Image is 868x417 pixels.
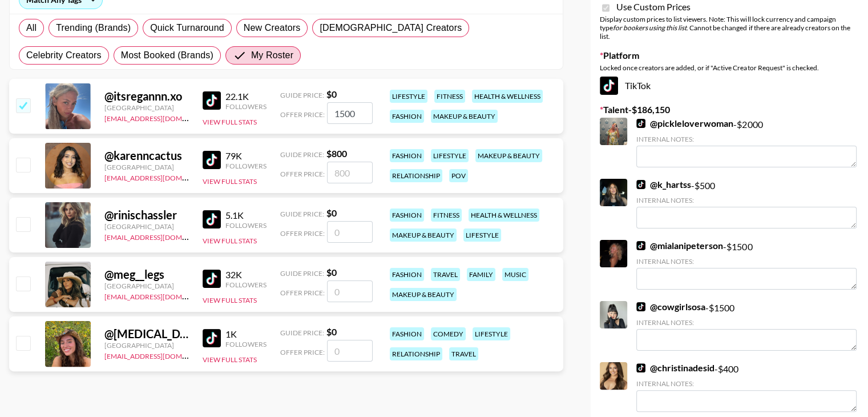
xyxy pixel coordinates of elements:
div: Followers [225,102,267,111]
input: 800 [327,162,373,183]
div: makeup & beauty [390,288,457,301]
span: New Creators [244,21,301,35]
div: @ karenncactus [104,149,189,163]
img: TikTok [636,180,645,189]
div: relationship [390,169,442,182]
span: Offer Price: [280,348,325,356]
div: @ itsregannn.xo [104,89,189,103]
div: 79K [225,150,267,162]
div: health & wellness [469,209,539,222]
input: 0 [327,221,373,243]
button: View Full Stats [203,296,257,304]
div: makeup & beauty [431,110,498,123]
strong: $ 0 [326,207,337,218]
div: Followers [225,340,267,348]
div: [GEOGRAPHIC_DATA] [104,222,189,231]
div: makeup & beauty [390,228,457,242]
img: TikTok [203,270,221,288]
div: lifestyle [390,90,427,103]
input: 0 [327,340,373,362]
span: Guide Price: [280,150,324,159]
div: lifestyle [463,228,501,242]
img: TikTok [600,77,618,95]
div: Internal Notes: [636,196,857,205]
span: Guide Price: [280,91,324,99]
a: @pickleloverwoman [636,118,733,129]
input: 0 [327,280,373,302]
div: 1K [225,328,267,340]
img: TikTok [636,241,645,250]
span: Use Custom Prices [616,1,691,13]
div: 32K [225,269,267,280]
div: 22.1K [225,91,267,102]
button: View Full Stats [203,355,257,364]
div: Followers [225,221,267,230]
div: Internal Notes: [636,379,857,388]
a: [EMAIL_ADDRESS][DOMAIN_NAME] [104,350,219,360]
div: makeup & beauty [475,149,542,162]
button: View Full Stats [203,236,257,245]
div: - $ 1500 [636,301,857,351]
span: Guide Price: [280,328,324,337]
div: health & wellness [472,90,543,103]
img: TikTok [636,363,645,372]
div: [GEOGRAPHIC_DATA] [104,103,189,112]
img: TikTok [203,151,221,169]
div: fitness [431,209,462,222]
span: All [26,21,37,35]
div: Locked once creators are added, or if "Active Creator Request" is checked. [600,63,859,72]
img: TikTok [636,302,645,311]
div: TikTok [600,77,859,95]
div: - $ 400 [636,362,857,412]
span: Offer Price: [280,170,325,178]
em: for bookers using this list [613,23,687,32]
span: Celebrity Creators [26,49,102,62]
span: Trending (Brands) [56,21,131,35]
button: View Full Stats [203,177,257,186]
div: [GEOGRAPHIC_DATA] [104,282,189,290]
span: Guide Price: [280,210,324,218]
div: music [502,268,528,281]
span: [DEMOGRAPHIC_DATA] Creators [320,21,462,35]
div: - $ 1500 [636,240,857,290]
label: Platform [600,50,859,61]
div: [GEOGRAPHIC_DATA] [104,163,189,171]
a: @cowgirlsosa [636,301,705,312]
img: TikTok [636,119,645,128]
div: fashion [390,327,424,340]
span: Offer Price: [280,288,325,297]
a: [EMAIL_ADDRESS][DOMAIN_NAME] [104,171,219,182]
strong: $ 800 [326,148,347,159]
span: Quick Turnaround [150,21,224,35]
div: fashion [390,209,424,222]
span: My Roster [251,49,293,62]
div: @ meg__legs [104,267,189,282]
img: TikTok [203,91,221,110]
div: travel [431,268,460,281]
div: relationship [390,347,442,360]
strong: $ 0 [326,267,337,278]
div: @ [MEDICAL_DATA]_baroni_ [104,327,189,341]
strong: $ 0 [326,326,337,337]
div: Followers [225,162,267,170]
div: - $ 2000 [636,118,857,167]
div: comedy [431,327,466,340]
a: @mialanipeterson [636,240,723,251]
img: TikTok [203,210,221,228]
div: fitness [434,90,465,103]
div: 5.1K [225,210,267,221]
a: @k_hartss [636,179,691,190]
div: family [467,268,495,281]
span: Offer Price: [280,110,325,119]
input: 0 [327,102,373,124]
label: Talent - $ 186,150 [600,104,859,115]
a: [EMAIL_ADDRESS][DOMAIN_NAME] [104,231,219,242]
a: [EMAIL_ADDRESS][DOMAIN_NAME] [104,290,219,301]
span: Guide Price: [280,269,324,278]
div: travel [449,347,478,360]
strong: $ 0 [326,89,337,99]
a: @christinadesid [636,362,714,374]
div: Internal Notes: [636,318,857,327]
button: View Full Stats [203,118,257,126]
div: fashion [390,149,424,162]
